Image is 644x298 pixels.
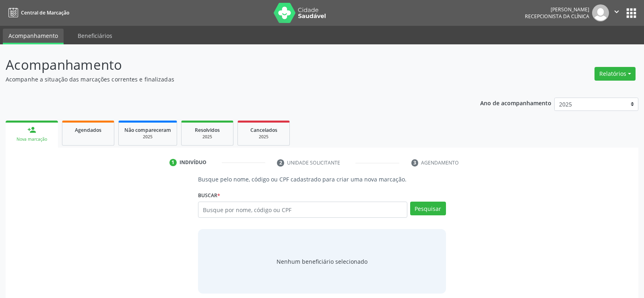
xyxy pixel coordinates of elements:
a: Acompanhamento [3,29,64,44]
p: Busque pelo nome, código ou CPF cadastrado para criar uma nova marcação. [198,175,446,183]
div: Nova marcação [11,136,52,142]
p: Ano de acompanhamento [480,98,551,108]
img: img [592,4,609,21]
button:  [609,4,624,21]
div: 2025 [244,134,284,140]
a: Beneficiários [72,29,118,43]
button: Pesquisar [410,202,446,215]
i:  [612,7,621,16]
div: 1 [169,159,177,166]
button: Relatórios [594,67,636,81]
a: Central de Marcação [6,6,69,19]
span: Cancelados [250,127,277,133]
span: Agendados [75,127,101,133]
div: person_add [27,125,36,134]
span: Não compareceram [124,127,171,133]
button: apps [624,6,638,20]
div: [PERSON_NAME] [525,6,589,13]
div: Indivíduo [180,159,206,166]
span: Resolvidos [195,127,220,133]
div: 2025 [124,134,171,140]
span: Recepcionista da clínica [525,13,589,20]
span: Nenhum beneficiário selecionado [277,257,367,266]
label: Buscar [198,189,220,202]
input: Busque por nome, código ou CPF [198,202,407,218]
div: 2025 [187,134,227,140]
p: Acompanhamento [6,55,448,75]
p: Acompanhe a situação das marcações correntes e finalizadas [6,75,448,83]
span: Central de Marcação [21,9,69,16]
